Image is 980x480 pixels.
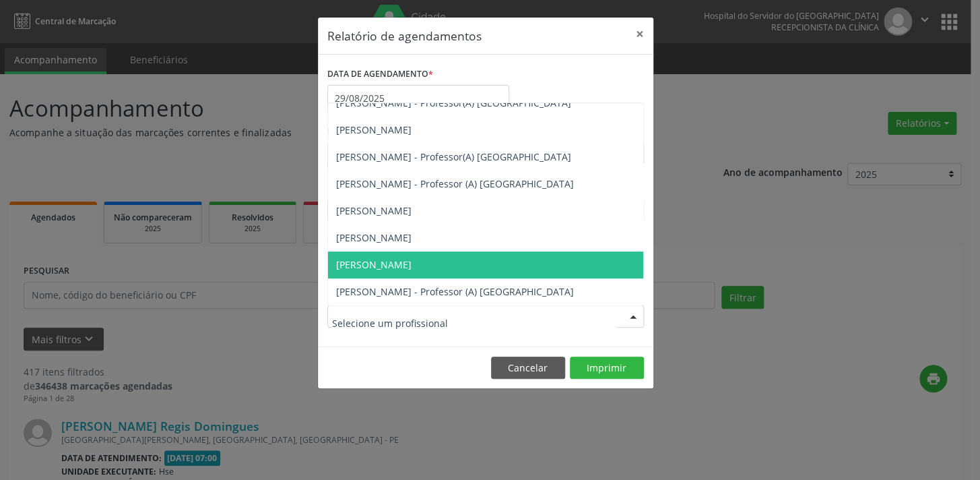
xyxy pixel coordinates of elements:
[336,258,412,271] span: [PERSON_NAME]
[491,357,565,380] button: Cancelar
[336,177,574,190] span: [PERSON_NAME] - Professor (A) [GEOGRAPHIC_DATA]
[327,27,482,44] h5: Relatório de agendamentos
[336,123,412,136] span: [PERSON_NAME]
[327,64,433,85] label: DATA DE AGENDAMENTO
[570,357,644,380] button: Imprimir
[336,96,571,109] span: [PERSON_NAME] - Professor(A) [GEOGRAPHIC_DATA]
[336,285,574,298] span: [PERSON_NAME] - Professor (A) [GEOGRAPHIC_DATA]
[336,150,571,163] span: [PERSON_NAME] - Professor(A) [GEOGRAPHIC_DATA]
[336,204,412,217] span: [PERSON_NAME]
[332,309,616,336] input: Selecione um profissional
[336,231,412,244] span: [PERSON_NAME]
[626,18,653,51] button: Close
[327,85,509,112] input: Selecione uma data ou intervalo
